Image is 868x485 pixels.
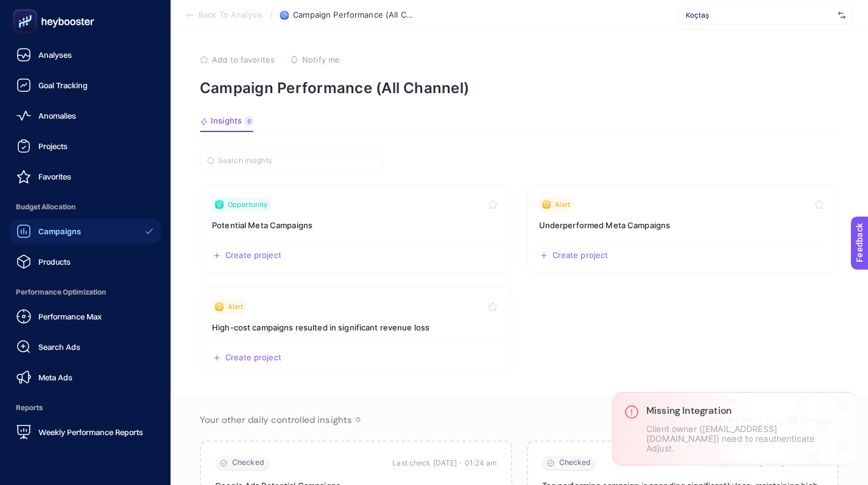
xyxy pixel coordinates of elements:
[10,43,161,67] a: Analyses
[38,226,81,236] span: Campaigns
[10,219,161,243] a: Campaigns
[392,457,496,469] time: Last check [DATE]・01:24 am
[38,172,71,181] span: Favorites
[10,164,161,189] a: Favorites
[838,9,845,21] img: svg%3e
[293,10,415,20] span: Campaign Performance (All Channel)
[10,134,161,158] a: Projects
[539,251,609,260] button: Create a new project based on this insight
[38,50,72,60] span: Analyses
[38,342,80,352] span: Search Ads
[38,80,88,90] span: Goal Tracking
[686,10,833,20] span: Koçtaş
[527,185,839,273] a: View insight titled
[485,299,500,314] button: Toggle favorite
[38,257,71,267] span: Products
[200,414,352,426] span: Your other daily controlled insights
[302,55,340,65] span: Notify me
[10,73,161,97] a: Goal Tracking
[218,156,375,166] input: Search
[10,304,161,329] a: Performance Max
[200,79,839,97] p: Campaign Performance (All Channel)
[539,219,827,231] h3: Insight title
[38,427,143,437] span: Weekly Performance Reports
[225,251,281,260] span: Create project
[10,249,161,274] a: Products
[38,141,68,151] span: Projects
[38,312,102,321] span: Performance Max
[232,458,264,467] span: Checked
[228,302,244,312] span: Alert
[38,111,76,120] span: Anomalies
[646,405,844,417] h3: Missing Integration
[10,396,161,420] span: Reports
[270,10,273,19] span: /
[200,185,512,273] a: View insight titled
[646,424,844,453] p: Client owner ([EMAIL_ADDRESS][DOMAIN_NAME]) need to reauthenticate Adjust.
[199,10,263,20] span: Back To Analysis
[200,287,512,375] a: View insight titled
[10,103,161,128] a: Anomalies
[200,55,275,65] button: Add to favorites
[10,335,161,359] a: Search Ads
[211,116,242,126] span: Insights
[10,365,161,389] a: Meta Ads
[200,185,839,375] section: Insight Packages
[485,197,500,212] button: Toggle favorite
[10,195,161,219] span: Budget Allocation
[212,353,281,363] button: Create a new project based on this insight
[212,321,500,333] h3: Insight title
[812,197,827,212] button: Toggle favorite
[290,55,340,65] button: Notify me
[225,353,281,363] span: Create project
[244,116,253,126] div: 6
[555,200,571,209] span: Alert
[212,251,281,260] button: Create a new project based on this insight
[10,420,161,444] a: Weekly Performance Reports
[10,280,161,304] span: Performance Optimization
[552,251,609,260] span: Create project
[38,372,72,382] span: Meta Ads
[7,4,46,13] span: Feedback
[559,458,591,467] span: Checked
[212,219,500,231] h3: Insight title
[228,200,267,209] span: Opportunity
[212,55,275,65] span: Add to favorites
